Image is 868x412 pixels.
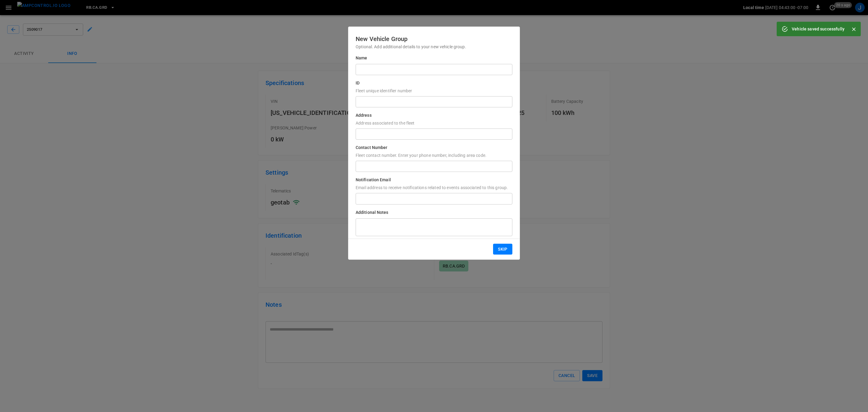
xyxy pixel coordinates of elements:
h6: New Vehicle Group [356,34,512,44]
p: Optional. Add additional details to your new vehicle group. [356,44,512,50]
h6: Address [356,112,512,119]
p: Email address to receive notifications related to events associated to this group. [356,185,512,191]
h6: Name [356,55,512,62]
button: Skip [493,244,512,255]
p: Fleet contact number. Enter your phone number, including area code. [356,152,512,158]
h6: ID [356,80,512,87]
button: Close [849,25,858,34]
p: Fleet unique identifier number [356,88,512,94]
h6: Contact Number [356,144,512,151]
h6: Additional Notes [356,209,512,216]
p: Address associated to the fleet [356,120,512,126]
div: Vehicle saved successfully [792,24,844,34]
h6: Notification Email [356,177,512,183]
